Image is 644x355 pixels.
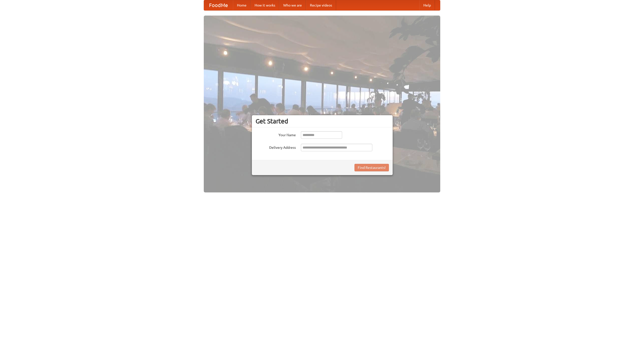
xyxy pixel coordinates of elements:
label: Delivery Address [256,144,296,150]
a: FoodMe [204,0,233,10]
label: Your Name [256,131,296,137]
a: Home [233,0,251,10]
button: Find Restaurants! [354,164,389,171]
h3: Get Started [256,117,389,125]
a: Who we are [279,0,306,10]
a: How it works [251,0,279,10]
a: Recipe videos [306,0,336,10]
a: Help [419,0,435,10]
